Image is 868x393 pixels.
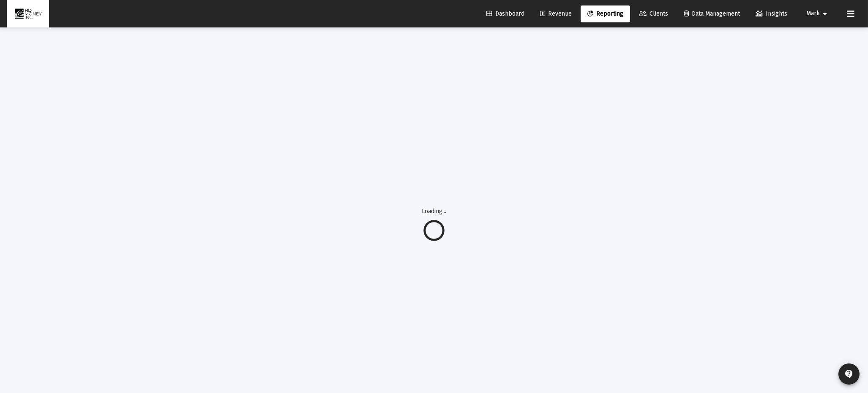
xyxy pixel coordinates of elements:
[844,369,854,379] mat-icon: contact_support
[756,10,787,17] span: Insights
[806,10,820,17] span: Mark
[684,10,740,17] span: Data Management
[540,10,572,17] span: Revenue
[480,5,531,22] a: Dashboard
[13,5,43,22] img: Dashboard
[820,5,830,22] mat-icon: arrow_drop_down
[632,5,675,22] a: Clients
[749,5,794,22] a: Insights
[581,5,630,22] a: Reporting
[796,5,840,22] button: Mark
[486,10,524,17] span: Dashboard
[677,5,747,22] a: Data Management
[533,5,579,22] a: Revenue
[639,10,668,17] span: Clients
[587,10,623,17] span: Reporting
